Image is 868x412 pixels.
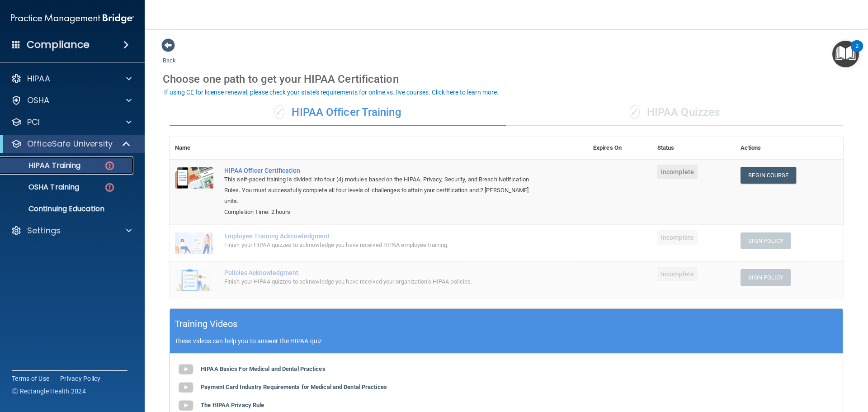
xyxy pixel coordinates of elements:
div: Completion Time: 2 hours [224,207,542,218]
button: Open Resource Center, 2 new notifications [832,41,859,67]
img: danger-circle.6113f641.png [104,182,115,193]
span: Incomplete [657,230,698,245]
span: Ⓒ Rectangle Health 2024 [12,387,86,396]
div: Finish your HIPAA quizzes to acknowledge you have received your organization’s HIPAA policies. [224,276,542,287]
p: OSHA [27,95,50,106]
div: Choose one path to get your HIPAA Certification [163,66,850,92]
a: HIPAA Officer Certification [224,167,542,174]
span: ✓ [274,105,284,119]
p: PCI [27,117,40,128]
div: Employee Training Acknowledgment [224,232,542,240]
img: danger-circle.6113f641.png [104,160,115,171]
th: Status [652,137,735,159]
div: If using CE for license renewal, please check your state's requirements for online vs. live cours... [164,89,499,95]
a: OSHA [11,95,132,106]
p: OSHA Training [6,183,79,192]
div: Finish your HIPAA quizzes to acknowledge you have received HIPAA employee training. [224,240,542,251]
button: Sign Policy [741,232,791,249]
th: Name [170,137,219,159]
div: HIPAA Officer Training [170,99,506,126]
b: HIPAA Basics For Medical and Dental Practices [201,365,325,372]
span: Incomplete [657,165,698,179]
a: Back [163,46,176,64]
a: OfficeSafe University [11,138,131,149]
span: ✓ [630,105,640,119]
button: If using CE for license renewal, please check your state's requirements for online vs. live cours... [163,88,500,97]
a: HIPAA [11,73,132,84]
h4: Compliance [27,38,90,51]
p: These videos can help you to answer the HIPAA quiz [175,337,838,345]
a: Terms of Use [12,374,49,383]
div: Policies Acknowledgment [224,269,542,276]
b: The HIPAA Privacy Rule [201,402,264,408]
div: HIPAA Quizzes [506,99,843,126]
th: Actions [735,137,843,159]
p: HIPAA [27,73,50,84]
img: PMB logo [11,9,134,28]
span: Incomplete [657,267,698,281]
b: Payment Card Industry Requirements for Medical and Dental Practices [201,384,387,390]
p: OfficeSafe University [27,138,113,149]
p: Settings [27,225,61,236]
p: Continuing Education [6,204,129,213]
a: Privacy Policy [60,374,101,383]
div: 2 [855,46,859,58]
th: Expires On [588,137,652,159]
img: gray_youtube_icon.38fcd6cc.png [177,360,195,379]
p: HIPAA Training [6,161,80,170]
h5: Training Videos [175,316,238,332]
img: gray_youtube_icon.38fcd6cc.png [177,379,195,397]
a: PCI [11,117,132,128]
button: Sign Policy [741,269,791,286]
a: Begin Course [741,167,796,184]
a: Settings [11,225,132,236]
div: This self-paced training is divided into four (4) modules based on the HIPAA, Privacy, Security, ... [224,174,542,207]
